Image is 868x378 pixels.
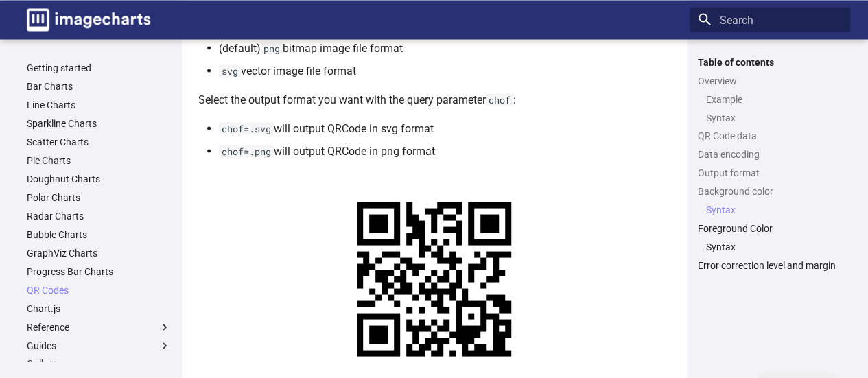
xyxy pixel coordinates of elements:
label: Reference [27,320,171,333]
label: Table of contents [690,56,850,68]
code: chof=.svg [219,122,274,134]
a: Line Charts [27,98,171,110]
a: Error correction level and margin [698,259,842,271]
nav: Table of contents [690,56,850,272]
p: Select the output format you want with the query parameter : [198,91,670,108]
input: Search [690,7,850,32]
a: Syntax [706,111,842,123]
a: Foreground Color [698,222,842,234]
a: Chart.js [27,302,171,314]
code: svg [219,64,241,77]
a: Data encoding [698,147,842,160]
a: Image-Charts documentation [21,3,156,36]
nav: Foreground Color [698,240,842,252]
a: Background color [698,185,842,197]
li: will output QRCode in svg format [219,119,670,137]
code: png [261,42,283,54]
a: QR Code data [698,129,842,141]
nav: Background color [698,203,842,215]
a: Example [706,93,842,105]
label: Guides [27,339,171,351]
a: Getting started [27,61,171,73]
li: vector image file format [219,62,670,80]
a: Gallery [27,357,171,369]
a: Bubble Charts [27,228,171,240]
a: GraphViz Charts [27,246,171,259]
nav: Overview [698,93,842,123]
a: Radar Charts [27,209,171,222]
a: Progress Bar Charts [27,265,171,277]
a: Overview [698,74,842,86]
li: will output QRCode in png format [219,142,670,160]
code: chof=.png [219,145,274,157]
img: logo [27,8,150,31]
a: Polar Charts [27,191,171,203]
a: Syntax [706,240,842,252]
a: Sparkline Charts [27,117,171,129]
li: (default) bitmap image file format [219,39,670,57]
a: Bar Charts [27,80,171,92]
a: Scatter Charts [27,135,171,147]
a: Syntax [706,203,842,215]
a: Doughnut Charts [27,172,171,185]
code: chof [486,93,513,106]
a: Output format [698,166,842,178]
a: QR Codes [27,283,171,296]
a: Pie Charts [27,154,171,166]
